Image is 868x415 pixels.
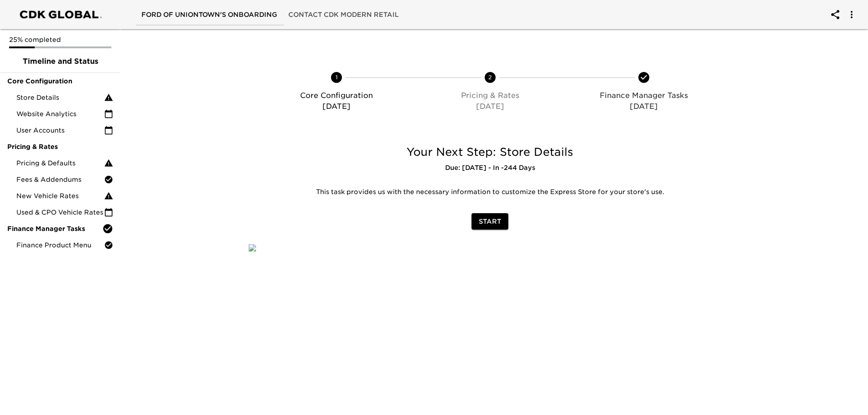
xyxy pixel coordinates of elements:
text: 1 [336,74,338,81]
span: Pricing & Rates [7,142,113,151]
span: Ford of Uniontown's Onboarding [141,9,277,20]
p: [DATE] [263,101,410,112]
span: Contact CDK Modern Retail [288,9,399,20]
button: Start [472,213,508,230]
span: Pricing & Defaults [16,159,104,168]
p: Core Configuration [263,90,410,101]
span: Start [479,216,501,227]
span: User Accounts [16,126,104,135]
span: Finance Product Menu [16,241,104,250]
p: This task provides us with the necessary information to customize the Express Store for your stor... [256,188,724,197]
p: [DATE] [571,101,717,112]
p: [DATE] [417,101,563,112]
span: Store Details [16,93,104,102]
text: 2 [488,74,492,81]
p: 25% completed [9,35,111,44]
span: Fees & Addendums [16,175,104,184]
button: account of current user [841,4,863,26]
span: Timeline and Status [7,56,113,67]
button: account of current user [824,4,846,26]
span: Used & CPO Vehicle Rates [16,208,104,217]
span: New Vehicle Rates [16,191,104,200]
p: Finance Manager Tasks [571,90,717,101]
span: Core Configuration [7,77,113,86]
h5: Your Next Step: Store Details [249,145,731,159]
p: Pricing & Rates [417,90,563,101]
span: Finance Manager Tasks [7,224,102,233]
img: qkibX1zbU72zw90W6Gan%2FTemplates%2FRjS7uaFIXtg43HUzxvoG%2F3e51d9d6-1114-4229-a5bf-f5ca567b6beb.jpg [249,244,256,251]
span: Website Analytics [16,109,104,118]
h6: Due: [DATE] - In -244 Days [249,163,731,173]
